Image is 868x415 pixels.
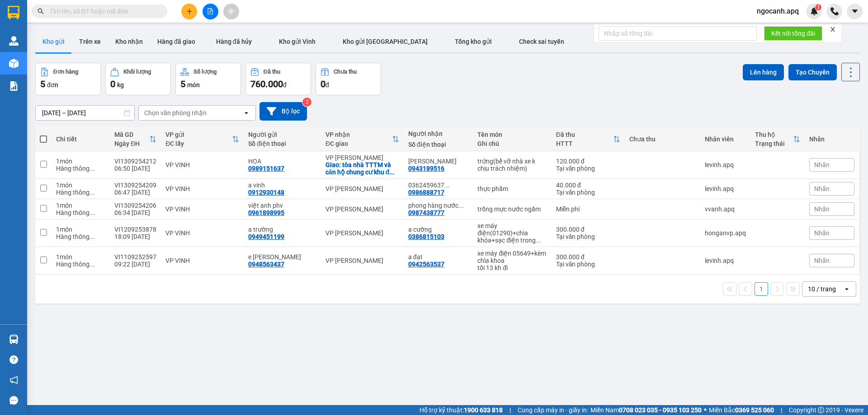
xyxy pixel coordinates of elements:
[408,233,444,240] div: 0386815103
[458,202,464,209] span: ...
[755,282,768,296] button: 1
[114,140,149,147] div: Ngày ĐH
[90,165,95,172] span: ...
[830,7,839,15] img: phone-icon
[117,81,124,89] span: kg
[316,63,381,95] button: Chưa thu0đ
[36,106,134,120] input: Select a date range.
[325,140,392,147] div: ĐC giao
[114,226,156,233] div: VI1209253878
[325,257,399,264] div: VP [PERSON_NAME]
[9,81,19,91] img: solution-icon
[629,135,696,143] div: Chưa thu
[90,233,95,240] span: ...
[325,185,399,192] div: VP [PERSON_NAME]
[815,4,821,10] sup: 1
[619,406,702,414] strong: 0708 023 035 - 0935 103 250
[334,69,357,75] div: Chưa thu
[843,285,850,293] svg: open
[556,140,613,147] div: HTTT
[408,226,468,233] div: a cường
[50,6,156,16] input: Tìm tên, số ĐT hoặc mã đơn
[408,253,468,261] div: a đạt
[165,161,239,168] div: VP VINH
[90,209,95,216] span: ...
[216,38,252,45] span: Hàng đã hủy
[279,38,316,45] span: Kho gửi Vinh
[105,63,171,95] button: Khối lượng0kg
[750,127,805,151] th: Toggle SortBy
[56,253,105,261] div: 1 món
[552,127,625,151] th: Toggle SortBy
[35,63,101,95] button: Đơn hàng5đơn
[56,165,105,172] div: Hàng thông thường
[408,158,468,165] div: anh vũ
[477,250,547,264] div: xe máy điện 05649+kèm chìa khoa
[228,8,234,14] span: aim
[556,205,620,213] div: Miễn phí
[56,158,105,165] div: 1 món
[207,8,213,14] span: file-add
[9,36,19,46] img: warehouse-icon
[150,31,203,52] button: Hàng đã giao
[165,257,239,264] div: VP VINH
[325,161,399,176] div: Giao: tòa nhà TTTM và căn hộ chung cư khu đô thị xa la, phúc la, hà đông, hà nội
[408,182,468,189] div: 0362459637 0377899854 quỳnh hoa
[8,6,19,19] img: logo-vxr
[114,202,156,209] div: VI1309254206
[264,69,280,75] div: Đã thu
[325,229,399,237] div: VP [PERSON_NAME]
[519,38,564,45] span: Check sai tuyến
[477,264,547,271] div: tối 13 kh đi
[35,31,72,52] button: Kho gửi
[814,257,830,264] span: Nhãn
[114,131,149,138] div: Mã GD
[556,233,620,240] div: Tại văn phòng
[250,79,283,89] span: 760.000
[408,261,444,268] div: 0942563537
[114,182,156,189] div: VI1309254209
[165,205,239,213] div: VP VINH
[90,189,95,196] span: ...
[464,406,503,414] strong: 1900 633 818
[110,79,115,89] span: 0
[556,182,620,189] div: 40.000 đ
[343,38,428,45] span: Kho gửi [GEOGRAPHIC_DATA]
[9,355,18,364] span: question-circle
[420,405,503,415] span: Hỗ trợ kỹ thuật:
[56,202,105,209] div: 1 món
[556,189,620,196] div: Tại văn phòng
[248,131,316,138] div: Người gửi
[114,158,156,165] div: VI1309254212
[408,165,444,172] div: 0943189516
[810,7,818,15] img: icon-new-feature
[556,261,620,268] div: Tại văn phòng
[325,81,329,89] span: đ
[161,127,244,151] th: Toggle SortBy
[9,59,19,68] img: warehouse-icon
[705,205,746,213] div: vvanh.apq
[477,158,547,172] div: trứng(bể vỡ nhà xe k chịu trách nhiệm)
[814,205,830,213] span: Nhãn
[851,7,859,15] span: caret-down
[556,226,620,233] div: 300.000 đ
[248,140,316,147] div: Số điện thoại
[165,229,239,237] div: VP VINH
[705,185,746,192] div: levinh.apq
[518,405,588,415] span: Cung cấp máy in - giấy in:
[165,185,239,192] div: VP VINH
[325,154,399,161] div: VP [PERSON_NAME]
[809,135,854,143] div: Nhãn
[735,406,774,414] strong: 0369 525 060
[108,31,150,52] button: Kho nhận
[408,202,468,209] div: phong hàng nước ngầm
[764,26,822,41] button: Kết nối tổng đài
[408,209,444,216] div: 0987438777
[193,69,217,75] div: Số lượng
[556,165,620,172] div: Tại văn phòng
[56,226,105,233] div: 1 món
[9,396,18,405] span: message
[248,253,316,261] div: e kim oanh
[709,405,774,415] span: Miền Bắc
[9,335,19,344] img: warehouse-icon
